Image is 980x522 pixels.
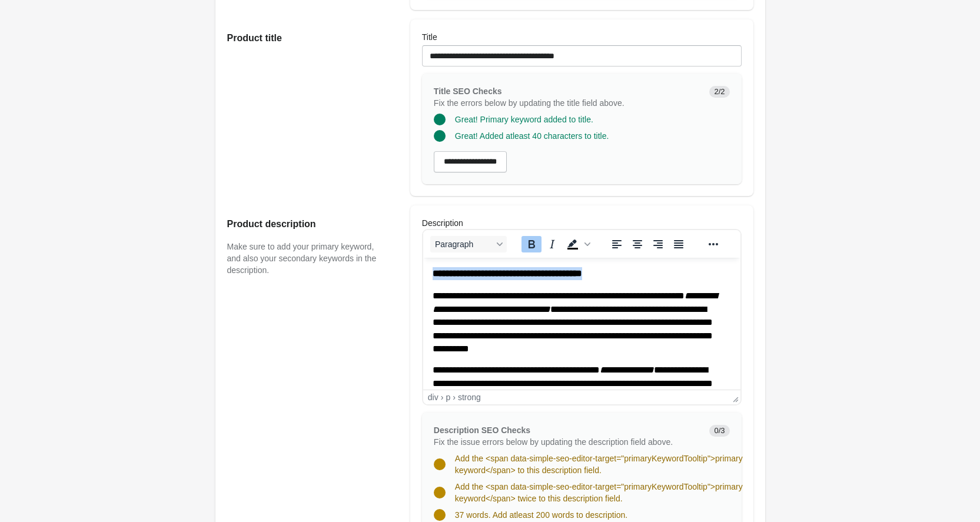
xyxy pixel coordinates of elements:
h2: Product title [227,31,387,45]
button: Align center [627,236,647,252]
div: p [446,393,450,402]
button: Bold [521,236,542,252]
iframe: Rich Text Area [423,258,740,390]
span: Paragraph [435,240,493,249]
span: 0/3 [709,425,729,437]
p: Fix the errors below by updating the title field above. [434,97,700,109]
span: Description SEO Checks [434,425,530,435]
span: Add the <span data-simple-seo-editor-target="primaryKeywordTooltip">primary keyword</span> to thi... [455,454,743,475]
button: Italic [542,236,562,252]
span: 37 words. Add atleast 200 words to description. [455,510,627,520]
button: Align right [648,236,668,252]
div: › [441,393,444,402]
body: Rich Text Area. Press ALT-0 for help. [9,9,308,419]
span: Add the <span data-simple-seo-editor-target="primaryKeywordTooltip">primary keyword</span> twice ... [455,482,743,503]
button: Reveal or hide additional toolbar items [703,236,723,252]
p: Make sure to add your primary keyword, and also your secondary keywords in the description. [227,241,387,276]
div: Press the Up and Down arrow keys to resize the editor. [728,390,740,404]
label: Title [422,31,437,43]
div: strong [458,393,481,402]
button: Justify [669,236,689,252]
div: › [453,393,456,402]
button: Blocks [430,236,507,252]
span: 2/2 [709,86,729,98]
span: Great! Added atleast 40 characters to title. [455,131,609,141]
div: Background color [563,236,592,252]
h2: Product description [227,217,387,231]
button: Align left [607,236,627,252]
span: Great! Primary keyword added to title. [455,115,593,124]
div: div [428,393,438,402]
p: Fix the issue errors below by updating the description field above. [434,436,700,448]
span: Title SEO Checks [434,87,502,96]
